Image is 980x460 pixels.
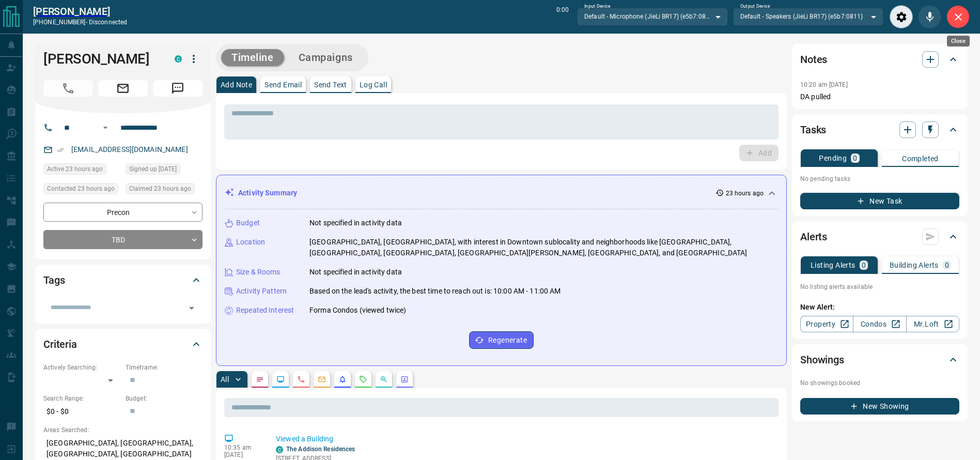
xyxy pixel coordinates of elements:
svg: Email Verified [57,146,64,154]
p: DA pulled [800,91,959,102]
p: [DATE] [224,451,260,458]
a: [EMAIL_ADDRESS][DOMAIN_NAME] [71,145,188,154]
div: condos.ca [276,446,283,453]
p: Based on the lead's activity, the best time to reach out is: 10:00 AM - 11:00 AM [309,286,561,297]
div: condos.ca [175,55,182,63]
svg: Agent Actions [400,375,409,384]
p: Activity Summary [238,188,297,198]
p: All [221,376,229,383]
a: [PERSON_NAME] [33,5,127,18]
svg: Notes [256,375,264,384]
p: 10:35 am [224,444,260,451]
svg: Calls [297,375,305,384]
div: Mon Sep 08 2025 [126,163,203,178]
h2: Alerts [800,228,827,245]
p: 0:00 [556,5,569,28]
a: Property [800,316,853,332]
p: Send Email [265,81,302,88]
p: Size & Rooms [236,267,281,278]
p: Not specified in activity data [309,218,402,228]
button: Timeline [221,49,284,66]
p: Log Call [360,81,387,88]
svg: Listing Alerts [338,375,347,384]
p: Pending [819,155,847,162]
h2: Notes [800,51,827,68]
svg: Opportunities [380,375,388,384]
div: Close [947,36,970,47]
a: The Addison Residences [286,446,355,453]
div: Notes [800,47,959,72]
span: Call [43,80,93,97]
span: Active 23 hours ago [47,164,103,174]
div: Thu Sep 11 2025 [126,183,203,197]
a: Condos [853,316,906,332]
p: Location [236,237,265,248]
p: New Alert: [800,302,959,313]
h2: Tasks [800,121,826,138]
button: Open [99,121,112,134]
span: Email [98,80,148,97]
svg: Lead Browsing Activity [276,375,285,384]
p: Listing Alerts [811,262,855,269]
p: 0 [862,262,866,269]
p: Building Alerts [890,262,939,269]
p: Budget: [126,394,203,403]
h2: Criteria [43,336,77,352]
label: Output Device [740,3,770,10]
h2: Showings [800,351,844,368]
p: 0 [945,262,949,269]
h1: [PERSON_NAME] [43,51,159,67]
p: Repeated Interest [236,305,294,316]
p: Completed [902,155,939,162]
div: Thu Sep 11 2025 [43,183,120,197]
span: Claimed 23 hours ago [129,183,191,194]
div: Tags [43,268,203,293]
svg: Requests [359,375,367,384]
span: Signed up [DATE] [129,164,177,174]
div: Mute [918,5,941,28]
p: Areas Searched: [43,425,203,435]
p: Send Text [314,81,347,88]
div: Thu Sep 11 2025 [43,163,120,178]
a: Mr.Loft [906,316,959,332]
svg: Emails [318,375,326,384]
p: [GEOGRAPHIC_DATA], [GEOGRAPHIC_DATA], with interest in Downtown sublocality and neighborhoods lik... [309,237,778,258]
p: Not specified in activity data [309,267,402,278]
p: No listing alerts available [800,282,959,292]
p: No pending tasks [800,171,959,187]
div: Audio Settings [890,5,913,28]
p: 0 [853,155,857,162]
p: Forma Condos (viewed twice) [309,305,407,316]
div: Default - Speakers (JieLi BR17) (e5b7:0811) [733,8,883,25]
p: 23 hours ago [726,189,764,198]
div: Precon [43,203,203,222]
div: Criteria [43,332,203,357]
p: Budget [236,218,260,228]
div: Activity Summary23 hours ago [225,183,778,203]
p: [PHONE_NUMBER] - [33,18,127,27]
p: $0 - $0 [43,403,120,420]
div: TBD [43,230,203,249]
p: 10:20 am [DATE] [800,81,848,88]
div: Default - Microphone (JieLi BR17) (e5b7:0811) [577,8,727,25]
span: disconnected [89,19,127,26]
p: Actively Searching: [43,363,120,372]
label: Input Device [584,3,611,10]
h2: Tags [43,272,65,288]
div: Alerts [800,224,959,249]
p: No showings booked [800,378,959,388]
button: Campaigns [288,49,363,66]
span: Message [153,80,203,97]
button: Open [184,301,199,315]
div: Close [946,5,970,28]
p: Search Range: [43,394,120,403]
div: Tasks [800,117,959,142]
button: New Task [800,193,959,209]
p: Timeframe: [126,363,203,372]
div: Showings [800,347,959,372]
button: New Showing [800,398,959,415]
p: Viewed a Building [276,434,774,444]
p: Activity Pattern [236,286,287,297]
button: Regenerate [469,331,534,349]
